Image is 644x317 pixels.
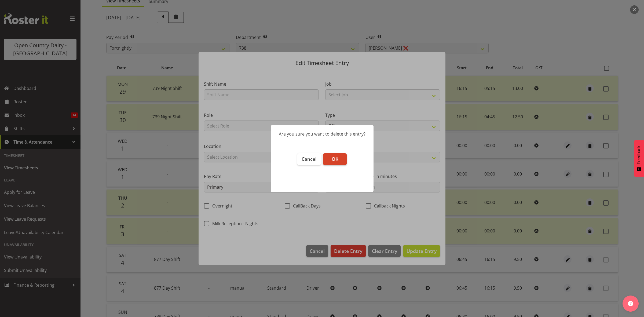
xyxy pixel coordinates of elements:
[332,156,338,162] span: OK
[323,153,347,165] button: OK
[636,145,641,164] span: Feedback
[628,301,633,306] img: help-xxl-2.png
[297,153,321,165] button: Cancel
[279,131,365,137] div: Are you sure you want to delete this entry?
[302,156,317,162] span: Cancel
[634,140,644,177] button: Feedback - Show survey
